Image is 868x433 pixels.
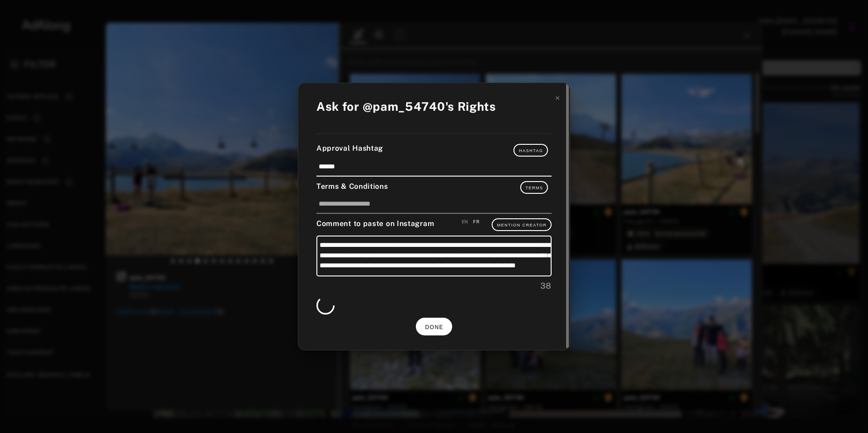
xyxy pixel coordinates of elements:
div: Ask for @pam_54740's Rights [316,98,496,115]
div: Save an french version of your comment [473,218,479,225]
span: DONE [425,324,444,330]
iframe: Chat Widget [823,389,868,433]
div: Widget de chat [823,389,868,433]
button: Hashtag [513,144,548,157]
div: 38 [316,280,552,292]
div: Terms & Conditions [316,181,552,194]
span: Mention Creator [497,223,547,227]
span: Terms [526,186,543,190]
button: DONE [416,318,452,335]
button: Mention Creator [492,218,552,231]
button: Terms [520,181,548,194]
div: Comment to paste on Instagram [316,218,552,231]
div: Approval Hashtag [316,143,552,157]
div: Save an english version of your comment [462,218,469,225]
span: Hashtag [519,148,543,153]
